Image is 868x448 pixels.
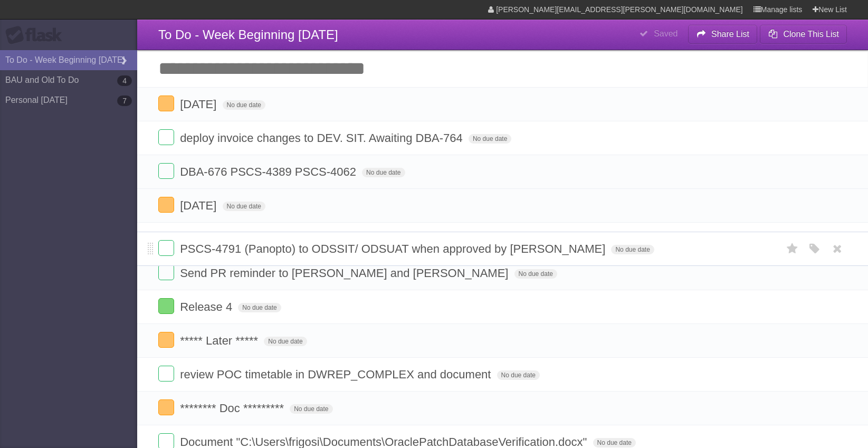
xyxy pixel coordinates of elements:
[180,131,465,145] span: deploy invoice changes to DEV. SIT. Awaiting DBA-764
[264,337,307,346] span: No due date
[158,240,174,256] label: Done
[223,202,265,211] span: No due date
[180,266,511,280] span: Send PR reminder to [PERSON_NAME] and [PERSON_NAME]
[290,404,332,414] span: No due date
[223,100,265,110] span: No due date
[158,366,174,382] label: Done
[158,399,174,415] label: Done
[180,199,219,212] span: [DATE]
[180,300,235,313] span: Release 4
[654,29,678,38] b: Saved
[783,240,803,258] label: Star task
[158,264,174,280] label: Done
[611,245,654,254] span: No due date
[238,303,281,312] span: No due date
[497,370,540,380] span: No due date
[180,242,608,255] span: PSCS-4791 (Panopto) to ODSSIT/ ODSUAT when approved by [PERSON_NAME]
[158,197,174,213] label: Done
[362,168,405,177] span: No due date
[158,129,174,145] label: Done
[180,165,359,178] span: DBA-676 PSCS-4389 PSCS-4062
[760,25,847,44] button: Clone This List
[469,134,511,144] span: No due date
[783,30,839,39] b: Clone This List
[593,438,636,447] span: No due date
[158,96,174,111] label: Done
[117,75,132,86] b: 4
[5,26,69,45] div: Flask
[180,368,493,381] span: review POC timetable in DWREP_COMPLEX and document
[117,96,132,106] b: 7
[688,25,758,44] button: Share List
[158,298,174,314] label: Done
[158,27,338,42] span: To Do - Week Beginning [DATE]
[180,98,219,111] span: [DATE]
[158,332,174,348] label: Done
[514,269,557,279] span: No due date
[158,163,174,179] label: Done
[711,30,749,39] b: Share List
